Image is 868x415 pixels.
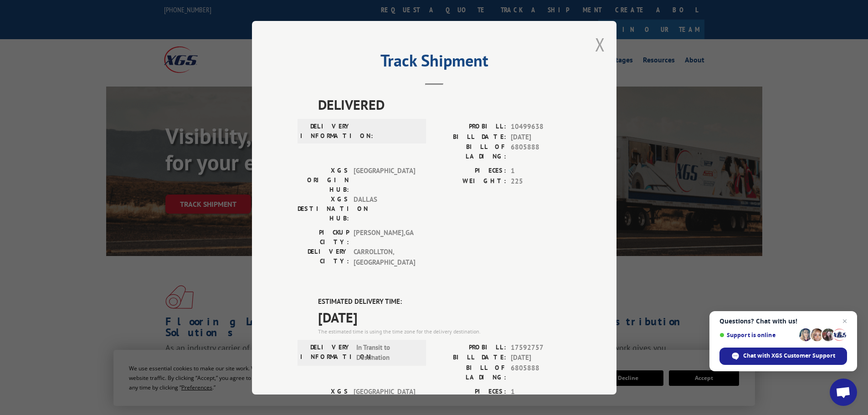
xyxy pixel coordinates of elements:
label: BILL OF LADING: [434,363,506,382]
a: Open chat [830,379,857,406]
span: [DATE] [318,307,571,327]
span: 225 [511,176,571,186]
span: 10499638 [511,122,571,132]
span: CARROLLTON , [GEOGRAPHIC_DATA] [354,247,415,267]
label: BILL DATE: [434,353,506,363]
span: [PERSON_NAME] , GA [354,228,415,247]
span: Support is online [719,332,796,338]
span: 6805888 [511,363,571,382]
label: PROBILL: [434,342,506,353]
label: PROBILL: [434,122,506,132]
button: Close modal [595,32,605,56]
span: 17592757 [511,342,571,353]
span: 1 [511,166,571,176]
label: WEIGHT: [434,176,506,186]
span: In Transit to Destination [356,342,418,363]
label: XGS DESTINATION HUB: [298,195,349,223]
span: DALLAS [354,195,415,223]
span: [GEOGRAPHIC_DATA] [354,386,415,415]
label: XGS ORIGIN HUB: [298,386,349,415]
label: ESTIMATED DELIVERY TIME: [318,297,571,307]
span: Chat with XGS Customer Support [719,348,847,365]
label: DELIVERY CITY: [298,247,349,267]
div: The estimated time is using the time zone for the delivery destination. [318,327,571,335]
span: 1 [511,386,571,397]
span: Questions? Chat with us! [719,318,847,325]
span: DELIVERED [318,94,571,115]
label: PIECES: [434,166,506,176]
span: 6805888 [511,142,571,161]
span: [GEOGRAPHIC_DATA] [354,166,415,195]
label: PICKUP CITY: [298,228,349,247]
label: PIECES: [434,386,506,397]
label: DELIVERY INFORMATION: [300,122,352,141]
h2: Track Shipment [298,54,571,72]
label: XGS ORIGIN HUB: [298,166,349,195]
span: [DATE] [511,132,571,142]
label: BILL OF LADING: [434,142,506,161]
label: BILL DATE: [434,132,506,142]
label: DELIVERY INFORMATION: [300,342,352,363]
span: Chat with XGS Customer Support [743,352,835,360]
span: [DATE] [511,353,571,363]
